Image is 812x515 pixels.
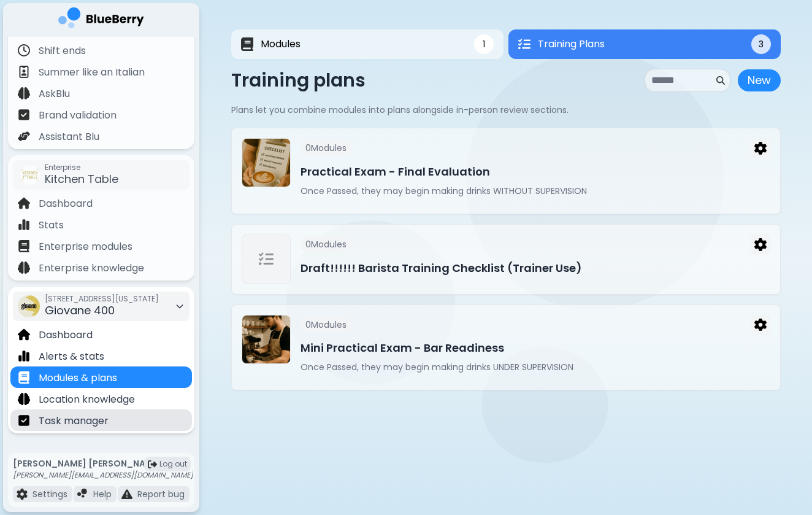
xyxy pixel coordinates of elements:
[148,460,157,469] img: logout
[301,260,770,277] h3: Draft!!!!!! Barista Training Checklist (Trainer Use)
[45,163,118,172] span: Enterprise
[39,196,93,211] p: Dashboard
[20,165,40,185] img: company thumbnail
[45,171,118,187] span: Kitchen Table
[301,317,351,333] span: 0 Module s
[18,87,30,99] img: file icon
[18,350,30,362] img: file icon
[18,44,30,56] img: file icon
[39,349,104,364] p: Alerts & stats
[39,218,64,233] p: Stats
[483,39,485,50] span: 1
[231,104,781,115] p: Plans let you combine modules into plans alongside in-person review sections.
[33,489,67,500] p: Settings
[301,140,351,156] span: 0 Module s
[39,239,132,254] p: Enterprise modules
[18,393,30,405] img: file icon
[18,414,30,427] img: file icon
[17,489,28,500] img: file icon
[18,197,30,209] img: file icon
[13,470,193,480] p: [PERSON_NAME][EMAIL_ADDRESS][DOMAIN_NAME]
[13,458,193,469] p: [PERSON_NAME] [PERSON_NAME]
[18,66,30,78] img: file icon
[137,489,185,500] p: Report bug
[538,37,605,52] span: Training Plans
[18,295,40,317] img: company thumbnail
[754,319,767,331] img: Menu
[39,44,86,58] p: Shift ends
[759,39,764,50] span: 3
[231,69,366,91] p: Training plans
[93,489,112,500] p: Help
[754,238,767,251] img: Menu
[301,362,770,373] p: Once Passed, they may begin making drinks UNDER SUPERVISION
[18,261,30,274] img: file icon
[39,328,93,343] p: Dashboard
[39,87,70,101] p: AskBlu
[45,303,115,318] span: Giovane 400
[18,328,30,341] img: file icon
[301,236,351,252] span: 0 Module s
[231,29,504,59] button: ModulesModules1
[716,76,725,85] img: search icon
[261,37,301,52] span: Modules
[18,371,30,384] img: file icon
[518,38,530,50] img: Training Plans
[39,261,144,276] p: Enterprise knowledge
[301,163,770,180] h3: Practical Exam - Final Evaluation
[241,37,253,52] img: Modules
[39,65,145,80] p: Summer like an Italian
[39,392,135,407] p: Location knowledge
[39,130,99,144] p: Assistant Blu
[242,139,290,187] img: Practical Exam - Final Evaluation
[259,252,274,266] img: Training Plan
[18,219,30,231] img: file icon
[18,240,30,252] img: file icon
[242,316,290,363] img: Mini Practical Exam - Bar Readiness
[39,371,117,385] p: Modules & plans
[301,339,770,357] h3: Mini Practical Exam - Bar Readiness
[159,459,187,469] span: Log out
[754,142,767,155] img: Menu
[301,185,770,196] p: Once Passed, they may begin making drinks WITHOUT SUPERVISION
[39,108,117,123] p: Brand validation
[77,489,88,500] img: file icon
[45,294,159,304] span: [STREET_ADDRESS][US_STATE]
[18,130,30,142] img: file icon
[18,109,30,121] img: file icon
[39,414,109,428] p: Task manager
[58,7,144,33] img: company logo
[738,69,781,91] button: New
[121,489,132,500] img: file icon
[508,29,781,59] button: Training PlansTraining Plans3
